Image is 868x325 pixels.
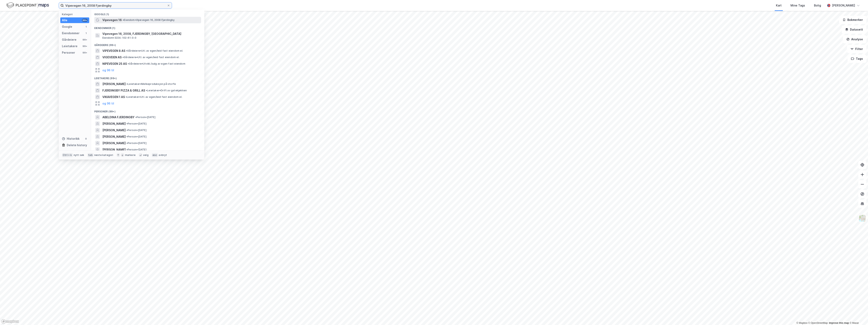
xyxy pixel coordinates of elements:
div: 99+ [82,51,88,54]
button: og 96 til [102,101,114,106]
div: Personer [62,50,75,55]
span: Person • [DATE] [126,129,146,132]
span: [PERSON_NAME] [102,134,126,139]
button: Bokmerker [839,16,866,24]
div: markere [125,153,136,157]
a: Mapbox homepage [1,319,19,324]
div: avbryt [159,153,167,157]
div: Ctrl + k [62,153,73,157]
span: Leietaker • Utl. av egen/leid fast eiendom el. [126,95,182,99]
button: Analyse [843,35,866,43]
div: esc [152,153,158,157]
a: Improve this map [829,322,849,324]
div: Leietakere [62,44,77,49]
span: • [135,116,137,119]
div: Google [62,24,72,29]
span: Vipevegen 16, 2008, FJERDINGBY, [GEOGRAPHIC_DATA] [102,31,199,36]
span: Eiendom • 3224-102-61-0-0 [102,36,137,39]
span: • [126,142,128,145]
a: OpenStreetMap [808,322,828,324]
div: Gårdeiere [62,37,76,42]
span: FJERDINGBY PIZZA & GRILL AS [102,88,145,93]
div: 0 [84,137,88,140]
div: Kart [776,3,782,8]
div: Kategori [62,13,89,16]
span: • [126,49,127,52]
div: Delete history [67,143,87,148]
button: Filter [847,45,866,53]
span: • [146,89,147,92]
span: [PERSON_NAME] [102,147,126,152]
span: Vipevegen 16 [102,18,122,22]
iframe: Chat Widget [848,306,868,325]
span: Person • [DATE] [126,122,146,125]
span: • [128,62,129,65]
div: Personer (99+) [91,107,204,114]
span: • [123,18,124,21]
div: neste kategori [94,153,113,157]
button: Datasett [842,26,866,34]
div: [PERSON_NAME] [832,3,855,8]
div: Leietakere (99+) [91,74,204,81]
div: 99+ [82,38,88,41]
span: ABELDINA FJERDINGBY [102,115,135,120]
div: Eiendommer (1) [91,23,204,31]
span: Person • [DATE] [126,148,146,151]
div: tab [87,153,93,157]
div: Gårdeiere (99+) [91,40,204,48]
div: velg [143,153,149,157]
div: 99+ [82,45,88,48]
span: NIPEVEGEN 25 AS [102,61,127,66]
span: Gårdeiere • Utl. av egen/leid fast eiendom el. [126,49,183,52]
div: Historikk [62,136,80,141]
div: Bolig [814,3,821,8]
span: Leietaker • Melkeproduksjon på storfe [126,82,176,86]
div: 99+ [82,19,88,22]
div: nytt søk [74,153,84,157]
div: Mine Tags [791,3,805,8]
button: Tags [848,55,866,63]
span: VIKAVEGEN 1 AS [102,95,125,99]
span: Leietaker • Drift av gatekjøkken [146,89,187,92]
div: 1 [84,25,88,28]
a: Mapbox [796,322,808,324]
div: Google (1) [91,10,204,17]
input: Søk på adresse, matrikkel, gårdeiere, leietakere eller personer [64,2,167,9]
span: • [122,56,124,59]
span: Eiendom • Vipevegen 16, 2008 Fjerdingby [123,18,175,22]
img: Z [858,214,866,222]
span: Person • [DATE] [126,135,146,138]
span: [PERSON_NAME] [102,82,126,86]
button: og 96 til [102,68,114,73]
div: Eiendommer [62,31,80,36]
span: [PERSON_NAME] [102,141,126,146]
span: • [126,82,128,85]
span: • [126,95,127,98]
div: 1 [84,32,88,35]
span: [PERSON_NAME] [102,121,126,126]
span: • [126,135,128,138]
span: Gårdeiere • Utl. av egen/leid fast eiendom el. [122,56,179,59]
div: Alle [62,18,67,23]
span: • [126,148,128,151]
span: • [126,129,128,132]
img: logo.f888ab2527a4732fd821a326f86c7f29.svg [6,2,49,9]
span: VIGEVEIEN AS [102,55,122,60]
span: Gårdeiere • Utvikl./salg av egen fast eiendom [128,62,185,65]
span: VIPEVEGEN 8 AS [102,48,125,53]
span: [PERSON_NAME] [102,128,126,133]
span: • [126,122,128,125]
span: Person • [DATE] [135,116,155,119]
span: Person • [DATE] [126,142,146,145]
